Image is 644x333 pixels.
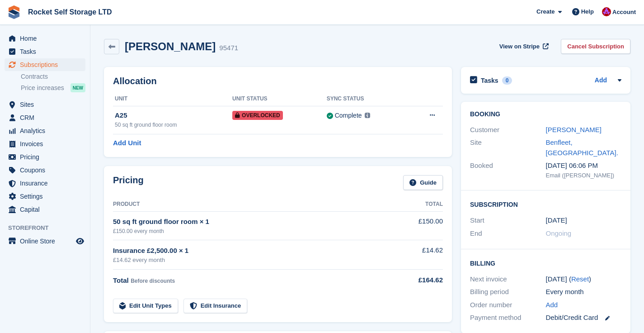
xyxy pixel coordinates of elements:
[470,161,546,180] div: Booked
[113,256,392,265] div: £14.62 every month
[5,32,85,45] a: menu
[5,235,85,247] a: menu
[131,278,175,284] span: Before discounts
[470,200,621,209] h2: Subscription
[5,151,85,163] a: menu
[5,124,85,137] a: menu
[470,300,546,310] div: Order number
[20,203,74,216] span: Capital
[113,138,141,148] a: Add Unit
[75,236,85,247] a: Preview store
[20,151,74,163] span: Pricing
[546,138,618,157] a: Benfleet, [GEOGRAPHIC_DATA].
[232,111,283,120] span: Overlocked
[5,138,85,150] a: menu
[470,287,546,297] div: Billing period
[403,175,443,190] a: Guide
[470,111,621,118] h2: Booking
[113,299,178,314] a: Edit Unit Types
[392,275,443,285] div: £164.62
[546,171,622,180] div: Email ([PERSON_NAME])
[499,42,540,51] span: View on Stripe
[365,113,370,118] img: icon-info-grey-7440780725fd019a000dd9b08b2336e03edf1995a4989e88bcd33f0948082b44.svg
[20,164,74,176] span: Coupons
[115,121,232,129] div: 50 sq ft ground floor room
[546,313,622,323] div: Debit/Credit Card
[546,287,622,297] div: Every month
[5,190,85,203] a: menu
[470,258,621,267] h2: Billing
[602,7,611,16] img: Lee Tresadern
[113,246,392,256] div: Insurance £2,500.00 × 1
[5,98,85,111] a: menu
[481,76,498,85] h2: Tasks
[20,32,74,45] span: Home
[20,235,74,247] span: Online Store
[21,72,85,81] a: Contracts
[470,274,546,285] div: Next invoice
[7,5,21,19] img: stora-icon-8386f47178a22dfd0bd8f6a31ec36ba5ce8667c1dd55bd0f319d3a0aa187defe.svg
[546,161,622,171] div: [DATE] 06:06 PM
[20,58,74,71] span: Subscriptions
[113,175,144,190] h2: Pricing
[20,190,74,203] span: Settings
[20,177,74,190] span: Insurance
[125,40,216,52] h2: [PERSON_NAME]
[392,197,443,212] th: Total
[470,228,546,239] div: End
[20,138,74,150] span: Invoices
[546,126,602,133] a: [PERSON_NAME]
[546,215,567,226] time: 2025-07-15 00:00:00 UTC
[502,76,512,85] div: 0
[113,92,232,106] th: Unit
[581,7,594,16] span: Help
[5,164,85,176] a: menu
[470,215,546,226] div: Start
[392,240,443,270] td: £14.62
[20,124,74,137] span: Analytics
[470,138,546,158] div: Site
[5,177,85,190] a: menu
[546,229,572,237] span: Ongoing
[546,300,558,310] a: Add
[5,45,85,58] a: menu
[21,84,64,92] span: Price increases
[113,227,392,235] div: £150.00 every month
[327,92,408,106] th: Sync Status
[496,39,550,54] a: View on Stripe
[612,8,636,17] span: Account
[21,83,85,93] a: Price increases NEW
[20,45,74,58] span: Tasks
[20,111,74,124] span: CRM
[24,5,116,19] a: Rocket Self Storage LTD
[113,276,129,284] span: Total
[20,98,74,111] span: Sites
[392,211,443,240] td: £150.00
[561,39,630,54] a: Cancel Subscription
[546,274,622,285] div: [DATE] ( )
[571,275,589,283] a: Reset
[5,203,85,216] a: menu
[5,58,85,71] a: menu
[113,76,443,86] h2: Allocation
[335,111,362,120] div: Complete
[595,76,607,86] a: Add
[219,43,238,53] div: 95471
[115,110,232,121] div: A25
[5,111,85,124] a: menu
[71,83,85,92] div: NEW
[183,299,248,314] a: Edit Insurance
[470,125,546,135] div: Customer
[470,313,546,323] div: Payment method
[232,92,327,106] th: Unit Status
[536,7,555,16] span: Create
[113,197,392,212] th: Product
[8,224,90,233] span: Storefront
[113,217,392,227] div: 50 sq ft ground floor room × 1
